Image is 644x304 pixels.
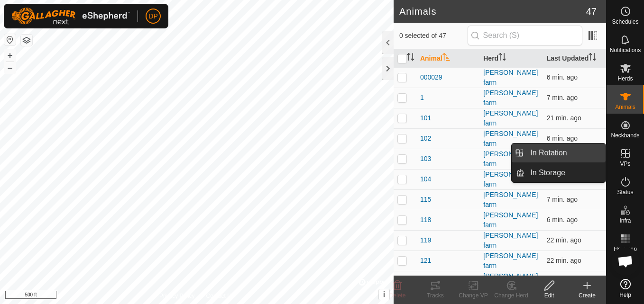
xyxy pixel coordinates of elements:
button: i [379,289,389,300]
span: 101 [420,113,431,123]
span: Sep 30, 2025, 12:08 PM [547,114,581,122]
span: Sep 30, 2025, 12:23 PM [547,196,578,203]
span: Sep 30, 2025, 12:23 PM [547,216,578,224]
span: 1 [420,93,424,103]
div: [PERSON_NAME] farm [483,88,539,108]
th: Herd [479,49,543,68]
div: Change Herd [492,291,530,300]
span: 47 [586,4,597,18]
span: 103 [420,154,431,164]
span: 000029 [420,72,442,82]
span: Heatmap [614,246,637,252]
span: 121 [420,256,431,266]
span: Infra [619,218,631,224]
div: Change VP [454,291,492,300]
img: Gallagher Logo [11,8,130,25]
button: Reset Map [4,34,16,45]
div: [PERSON_NAME] farm [483,129,539,149]
span: 119 [420,235,431,245]
li: In Storage [512,163,606,182]
div: Open chat [611,247,640,276]
span: Sep 30, 2025, 12:23 PM [547,94,578,101]
div: [PERSON_NAME] farm [483,149,539,169]
div: Create [568,291,606,300]
span: Sep 30, 2025, 12:23 PM [547,73,578,81]
p-sorticon: Activate to sort [498,54,506,62]
a: Help [607,275,644,302]
span: Herds [617,76,633,81]
span: 118 [420,215,431,225]
span: Status [617,189,633,195]
span: i [383,290,385,298]
div: [PERSON_NAME] farm [483,170,539,189]
p-sorticon: Activate to sort [407,54,414,62]
span: Notifications [610,47,641,53]
a: Contact Us [206,292,234,300]
span: 104 [420,174,431,184]
span: 102 [420,134,431,143]
a: In Rotation [524,143,606,162]
div: [PERSON_NAME] farm [483,210,539,230]
button: – [4,62,16,73]
div: Tracks [416,291,454,300]
div: [PERSON_NAME] farm [483,108,539,128]
input: Search (S) [468,26,582,45]
button: Map Layers [21,35,32,46]
p-sorticon: Activate to sort [589,54,596,62]
span: Sep 30, 2025, 12:23 PM [547,134,578,142]
li: In Rotation [512,143,606,162]
div: [PERSON_NAME] farm [483,251,539,271]
button: + [4,50,16,61]
div: Edit [530,291,568,300]
span: In Storage [530,167,565,179]
span: Sep 30, 2025, 12:08 PM [547,236,581,244]
span: VPs [620,161,630,167]
div: [PERSON_NAME] farm [483,231,539,250]
a: In Storage [524,163,606,182]
span: Sep 30, 2025, 12:08 PM [547,257,581,264]
span: Animals [615,104,635,110]
span: DP [148,11,157,21]
a: Privacy Policy [159,292,195,300]
span: Schedules [612,19,638,25]
span: Help [619,292,631,298]
div: [PERSON_NAME] farm [483,271,539,291]
h2: Animals [399,6,586,17]
th: Last Updated [543,49,606,68]
th: Animal [416,49,479,68]
span: 115 [420,195,431,205]
p-sorticon: Activate to sort [442,54,450,62]
span: Delete [389,292,406,299]
div: [PERSON_NAME] farm [483,190,539,210]
span: Neckbands [611,133,639,138]
span: In Rotation [530,147,567,159]
span: 0 selected of 47 [399,31,468,41]
div: [PERSON_NAME] farm [483,68,539,88]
